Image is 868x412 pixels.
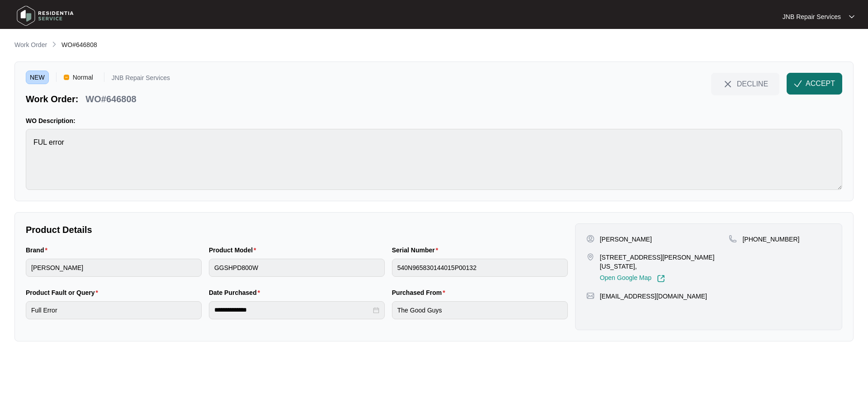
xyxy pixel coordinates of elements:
button: check-IconACCEPT [787,73,842,95]
p: Product Details [26,223,568,236]
a: Work Order [13,40,49,50]
img: Vercel Logo [64,75,69,80]
img: map-pin [586,253,594,261]
p: [PHONE_NUMBER] [742,235,799,244]
textarea: FUL error [26,129,842,190]
p: WO Description: [26,116,842,125]
img: Link-External [657,275,665,283]
label: Product Fault or Query [26,288,102,297]
input: Brand [26,259,202,277]
p: Work Order: [26,93,78,105]
p: JNB Repair Services [783,12,841,21]
label: Serial Number [392,246,442,255]
img: close-Icon [722,79,733,90]
input: Serial Number [392,259,568,277]
span: Normal [69,71,97,84]
img: map-pin [729,235,737,243]
label: Brand [26,246,51,255]
span: WO#646808 [61,41,97,48]
input: Product Fault or Query [26,301,202,319]
img: chevron-right [51,41,58,48]
input: Product Model [209,259,385,277]
button: close-IconDECLINE [711,73,779,95]
label: Purchased From [392,288,449,297]
span: ACCEPT [806,78,835,89]
p: [EMAIL_ADDRESS][DOMAIN_NAME] [600,292,707,301]
p: Work Order [14,40,47,49]
input: Date Purchased [214,305,371,315]
p: [STREET_ADDRESS][PERSON_NAME][US_STATE], [600,253,729,271]
input: Purchased From [392,301,568,319]
img: dropdown arrow [849,14,854,19]
label: Date Purchased [209,288,264,297]
span: NEW [26,71,49,84]
p: WO#646808 [85,93,136,105]
label: Product Model [209,246,260,255]
p: [PERSON_NAME] [600,235,652,244]
img: check-Icon [794,80,802,88]
span: DECLINE [737,79,768,89]
a: Open Google Map [600,275,665,283]
img: user-pin [586,235,594,243]
img: residentia service logo [14,2,77,29]
p: JNB Repair Services [112,75,170,84]
img: map-pin [586,292,594,300]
